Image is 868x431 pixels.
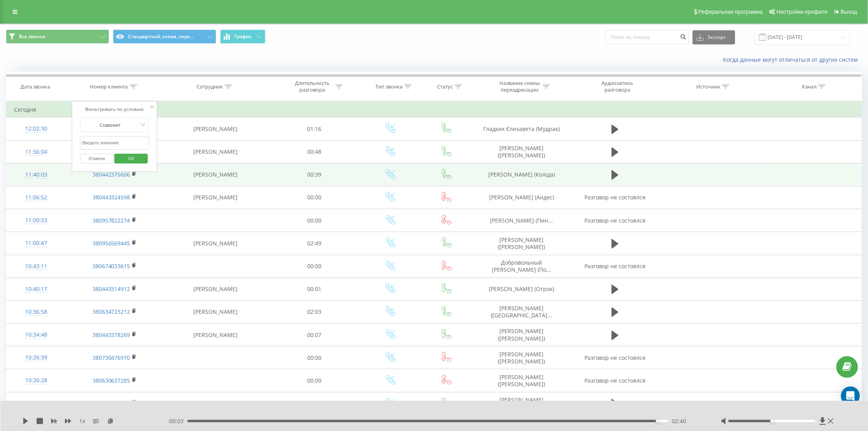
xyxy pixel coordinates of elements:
div: 11:00:53 [14,213,58,228]
div: Статус [437,83,453,90]
a: 380674033615 [93,262,130,270]
td: Сегодня [6,102,862,118]
span: Разговор не состоялся [584,377,645,384]
span: Разговор не состоялся [584,193,645,201]
div: 10:36:58 [14,304,58,320]
td: Гладких Єлизавета (Мудрак) [473,118,570,140]
td: 00:00 [268,209,361,232]
td: [PERSON_NAME] ([PERSON_NAME]) [473,232,570,255]
button: Отмена [80,154,113,164]
td: [PERSON_NAME] (Андес) [473,186,570,209]
td: 00:07 [268,324,361,346]
td: [PERSON_NAME] ([PERSON_NAME]) [473,324,570,346]
td: [PERSON_NAME] [163,186,268,209]
td: 00:48 [268,140,361,163]
div: Фильтровать по условию [80,105,149,113]
div: 10:43:11 [14,259,58,274]
button: OK [115,154,148,164]
td: [PERSON_NAME] ([PERSON_NAME]) [473,392,570,415]
div: Источник [696,83,720,90]
td: [PERSON_NAME] [163,118,268,140]
div: Тип звонка [375,83,402,90]
span: OK [120,152,142,164]
div: 09:53:00 [14,396,58,411]
td: 00:01 [268,278,361,300]
button: Стандартный_схема_пере... [113,29,216,44]
div: 10:26:28 [14,373,58,388]
div: Аудиозапись разговора [592,80,643,93]
td: [PERSON_NAME] (Коліда) [473,163,570,186]
td: 00:00 [268,186,361,209]
a: 380443378269 [93,331,130,339]
div: 10:34:48 [14,327,58,343]
div: 11:06:52 [14,190,58,205]
td: 00:00 [268,369,361,392]
span: Разговор не состоялся [584,354,645,361]
a: 380443324598 [93,193,130,201]
span: Реферальная программа [698,9,763,15]
button: График [220,29,265,44]
td: [PERSON_NAME] [163,324,268,346]
span: Разговор не состоялся [584,262,645,270]
div: 12:02:30 [14,121,58,136]
span: 02:40 [672,417,686,425]
div: Accessibility label [656,420,659,423]
a: 380731273043 [93,400,130,407]
td: [PERSON_NAME] [163,140,268,163]
td: [PERSON_NAME] (Отрок) [473,278,570,300]
button: Экспорт [693,30,735,44]
button: Все звонки [6,29,109,44]
span: Настройки профиля [777,9,828,15]
div: 10:40:17 [14,282,58,297]
span: Разговор не состоялся [584,217,645,224]
span: - 00:03 [167,417,187,425]
span: Добровольный [PERSON_NAME] (По... [492,259,551,273]
td: [PERSON_NAME] ([PERSON_NAME]) [473,140,570,163]
span: График [235,34,252,39]
a: 380956569445 [93,239,130,247]
div: Длительность разговора [291,80,334,93]
div: Open Intercom Messenger [841,387,860,405]
div: Accessibility label [771,420,774,423]
td: 00:39 [268,163,361,186]
span: Выход [841,9,857,15]
span: [PERSON_NAME] ([GEOGRAPHIC_DATA]... [491,304,553,319]
td: [PERSON_NAME] [163,278,268,300]
input: Введите значение [80,136,149,150]
div: Канал [802,83,816,90]
td: [PERSON_NAME] ([PERSON_NAME]) [473,369,570,392]
td: [PERSON_NAME] [163,232,268,255]
span: [PERSON_NAME] (Пин... [490,217,553,224]
td: 00:00 [268,346,361,369]
div: Название схемы переадресации [499,80,541,93]
div: Номер клиента [90,83,128,90]
div: 11:00:47 [14,236,58,251]
a: 380442375606 [93,171,130,178]
td: 00:00 [268,255,361,278]
div: Дата звонка [20,83,50,90]
a: 380630637285 [93,377,130,384]
input: Поиск по номеру [605,30,689,44]
div: Сотрудник [197,83,223,90]
td: 02:49 [268,232,361,255]
div: 11:40:03 [14,167,58,182]
a: 380443314912 [93,285,130,293]
span: Все звонки [19,33,45,40]
td: [PERSON_NAME] [163,392,268,415]
td: [PERSON_NAME] [163,300,268,323]
a: Когда данные могут отличаться от других систем [723,56,862,63]
td: 00:04 [268,392,361,415]
div: 11:56:04 [14,144,58,160]
a: 380634723212 [93,308,130,315]
a: 380957822274 [93,217,130,224]
div: 10:26:39 [14,350,58,365]
span: 1 x [79,417,85,425]
td: 02:03 [268,300,361,323]
td: [PERSON_NAME] ([PERSON_NAME]) [473,346,570,369]
td: [PERSON_NAME] [163,163,268,186]
td: 01:16 [268,118,361,140]
a: 380730476970 [93,354,130,361]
